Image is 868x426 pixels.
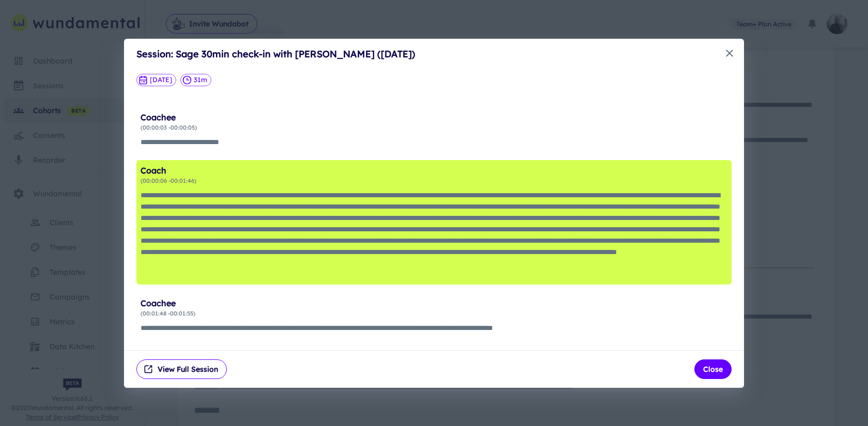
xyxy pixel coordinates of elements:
span: ( 00:01:48 - 00:01:55 ) [141,309,727,318]
span: ( 00:00:06 - 00:01:46 ) [141,177,727,185]
h6: Coachee [141,297,727,309]
h2: Session: Sage 30min check-in with [PERSON_NAME] ([DATE]) [124,39,744,70]
button: close [719,43,740,64]
span: [DATE] [146,75,176,85]
span: ( 00:00:03 - 00:00:05 ) [141,123,727,132]
button: View Full Session [136,359,227,379]
h6: Coachee [141,111,727,123]
span: 31m [190,75,211,85]
button: Close [694,359,732,379]
h6: Coach [141,164,727,177]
